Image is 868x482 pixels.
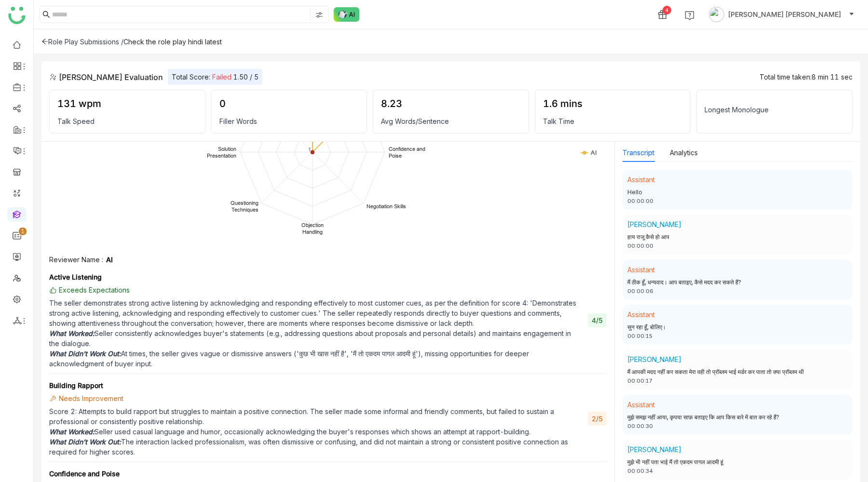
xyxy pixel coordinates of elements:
div: 4 [663,6,671,14]
strong: What Didn't Work Out: [49,438,121,446]
div: Reviewer Name : [49,254,103,265]
span: Assistant [627,266,655,274]
span: [PERSON_NAME] [PERSON_NAME] [728,9,841,20]
div: 131 wpm [57,98,197,109]
div: हाय राजू कैसे हो आप [627,233,848,242]
text: Confidence and Poise [389,146,425,159]
img: search-type.svg [315,11,323,19]
span: Assistant [627,175,655,184]
text: Solution Presentation [207,146,236,159]
div: 1.6 mins [543,98,683,109]
text: Objection Handling [301,222,324,235]
text: 1 [308,146,311,153]
div: Filler Words [219,117,359,125]
button: Transcript [623,147,654,158]
div: 00:00:30 [627,422,848,430]
p: Score 2: Attempts to build rapport but struggles to maintain a positive connection. The seller ma... [49,406,583,427]
div: Total Score: 1.50 / 5 [168,69,262,85]
img: avatar [709,7,724,22]
text: Questioning Techniques [231,200,258,213]
button: Analytics [670,147,698,158]
p: Seller used casual language and humor, occasionally acknowledging the buyer's responses which sho... [49,427,583,437]
div: 00:00:15 [627,332,848,340]
div: 4/5 [588,313,607,327]
p: Seller consistently acknowledges buyer's statements (e.g., addressing questions about proposals a... [49,328,583,348]
div: Check the role play hindi latest [123,38,222,46]
p: At times, the seller gives vague or dismissive answers ('कुछ भी खास नहीं है', 'मैं तो एकदम पागल आ... [49,348,583,369]
img: logo [8,7,26,24]
p: The seller demonstrates strong active listening by acknowledging and responding effectively to mo... [49,298,583,328]
div: Total time taken: [759,73,853,81]
span: 8 min 11 sec [812,73,853,81]
div: Hello [627,188,848,197]
p: 1 [21,227,25,236]
div: Talk Speed [57,117,197,125]
div: 00:00:34 [627,467,848,475]
span: [PERSON_NAME] [627,220,681,228]
nz-badge-sup: 1 [19,228,27,235]
div: AI [106,254,113,265]
div: 0 [219,98,359,109]
text: Negotiation Skills [366,203,406,210]
div: Confidence and Poise [49,469,583,479]
div: Active Listening [49,272,583,282]
div: Talk Time [543,117,683,125]
span: Assistant [627,310,655,319]
div: मुझे भी नहीं पता भाई मैं तो एकदम पागल आदमी हूं [627,458,848,467]
span: Assistant [627,401,655,409]
div: 00:00:06 [627,287,848,295]
div: मैं ठीक हूँ, धन्यवाद। आप बताइए, कैसे मदद कर सकते हैं? [627,278,848,287]
div: Exceeds Expectations [49,285,583,295]
span: Failed [212,73,231,81]
span: [PERSON_NAME] [627,355,681,363]
img: ask-buddy-normal.svg [334,7,360,22]
div: 2/5 [588,412,607,426]
span: [PERSON_NAME] [627,445,681,454]
div: Building Rapport [49,380,583,390]
div: Avg Words/Sentence [381,117,521,125]
div: Longest Monologue [705,106,844,114]
div: 8.23 [381,98,521,109]
img: help.svg [685,11,694,20]
div: मुझे समझ नहीं आया, कृपया साफ़ बताइए कि आप किस बारे में बात कर रहे हैं? [627,413,848,422]
strong: What Worked: [49,329,95,337]
button: [PERSON_NAME] [PERSON_NAME] [707,7,856,22]
div: सुन रहा हूँ, बोलिए। [627,323,848,332]
strong: What Worked: [49,428,95,436]
div: 00:00:17 [627,377,848,385]
img: role-play.svg [49,73,57,81]
p: The interaction lacked professionalism, was often dismissive or confusing, and did not maintain a... [49,437,583,457]
text: AI [590,148,597,156]
div: Needs Improvement [49,393,583,403]
div: 00:00:00 [627,242,848,250]
div: मैं आपकी मदद नहीं कर सकता मेरा वही तो प्रॉब्लम भाई मर्डर कर पाता तो क्या प्रॉब्लम थी [627,368,848,377]
div: [PERSON_NAME] Evaluation [49,71,163,83]
div: Role Play Submissions / [41,38,123,46]
strong: What Didn't Work Out: [49,349,121,358]
div: 00:00:00 [627,197,848,205]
